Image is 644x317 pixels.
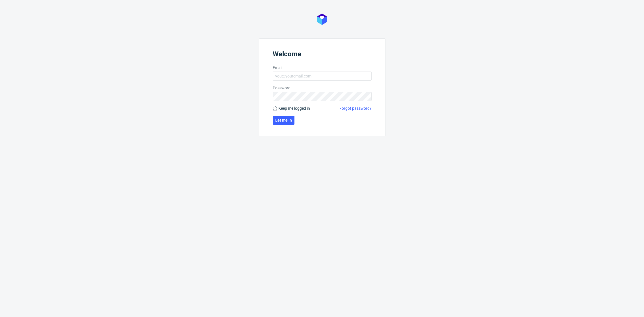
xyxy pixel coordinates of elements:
label: Email [273,65,372,70]
header: Welcome [273,50,372,60]
span: Keep me logged in [278,105,310,111]
input: you@youremail.com [273,72,372,81]
button: Let me in [273,116,294,125]
label: Password [273,85,372,91]
span: Let me in [275,118,292,122]
a: Forgot password? [339,105,372,111]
